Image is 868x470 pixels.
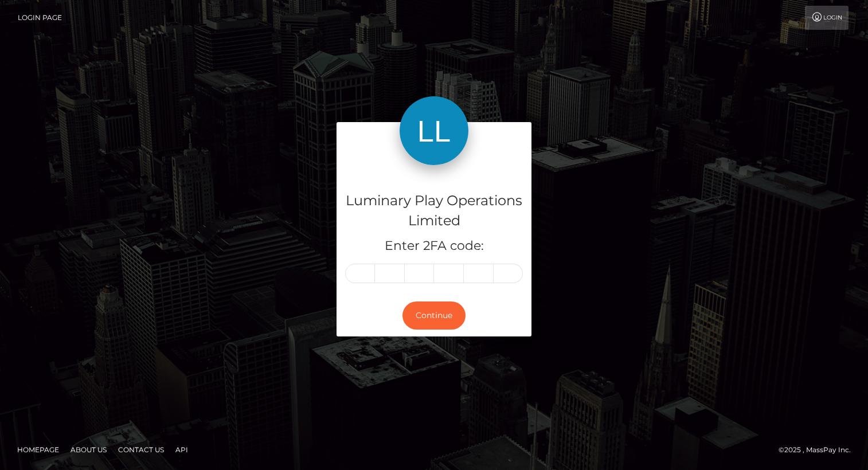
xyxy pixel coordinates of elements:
img: Luminary Play Operations Limited [400,96,468,165]
a: About Us [66,441,111,459]
a: API [171,441,193,459]
a: Login Page [18,6,62,30]
button: Continue [402,301,466,330]
div: © 2025 , MassPay Inc. [779,444,859,456]
h5: Enter 2FA code: [345,237,523,255]
a: Login [805,6,849,30]
h4: Luminary Play Operations Limited [345,191,523,231]
a: Contact Us [114,441,169,459]
a: Homepage [13,441,64,459]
